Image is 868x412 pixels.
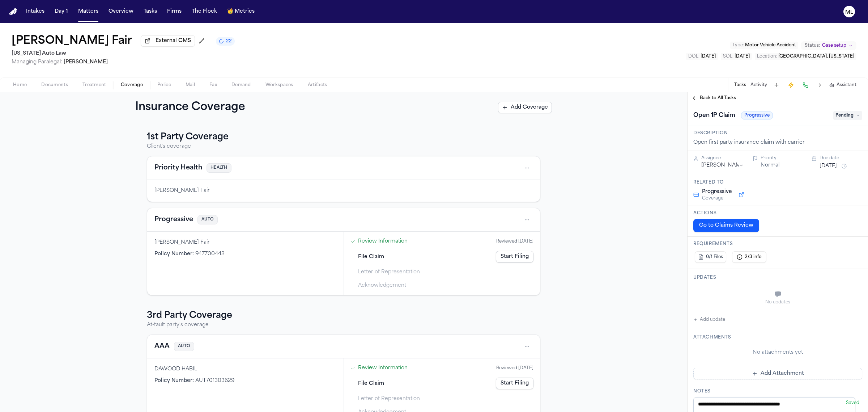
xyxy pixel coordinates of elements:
button: Snooze task [840,162,848,171]
button: Change status from Case setup [801,41,856,50]
button: Create Immediate Task [786,80,796,90]
button: Activity [750,82,767,88]
a: Open Review Information [358,364,408,372]
button: Edit Type: Motor Vehicle Accident [730,42,798,49]
button: External CMS [141,35,195,47]
div: Priority [761,155,803,161]
button: 2/3 info [732,251,766,263]
span: Status: [805,43,820,49]
span: Letter of Representation [358,395,420,403]
div: Claims filing progress [344,232,540,295]
span: AUTO [174,342,194,352]
div: DAWOOD HABIL [154,366,336,373]
h3: Description [693,130,862,136]
button: Tasks [141,5,160,18]
button: Assistant [829,82,856,88]
span: Saved [846,401,859,405]
button: The Flock [189,5,220,18]
span: Policy Number : [154,378,194,383]
h3: Updates [693,275,862,281]
img: Finch Logo [9,8,17,15]
h3: Attachments [693,335,862,340]
span: Case setup [822,43,846,49]
span: Type : [732,43,744,47]
span: Managing Paralegal: [12,59,62,65]
span: File Claim [358,253,384,261]
h1: [PERSON_NAME] Fair [12,35,132,48]
span: AUTO [197,215,218,225]
button: View coverage details [154,341,170,352]
h2: [US_STATE] Auto Law [12,49,235,58]
h3: Requirements [693,241,862,247]
span: [GEOGRAPHIC_DATA], [US_STATE] [778,54,854,59]
span: Assistant [837,82,856,88]
span: SOL : [723,54,733,59]
p: At-fault party's coverage [147,321,540,329]
a: Start Filing [496,378,533,389]
button: Edit DOL: 2025-04-24 [686,53,718,60]
span: [PERSON_NAME] [64,59,108,65]
p: Client's coverage [147,143,540,150]
button: Go to Claims Review [693,219,759,232]
span: File Claim [358,380,384,387]
button: Add Task [771,80,782,90]
h3: Actions [693,210,862,216]
span: Progressive [741,112,773,119]
button: Back to All Tasks [688,95,740,101]
span: Documents [41,82,68,88]
h1: Open 1P Claim [690,110,738,121]
h3: 3rd Party Coverage [147,310,540,321]
div: No updates [693,299,862,305]
button: Add Coverage [498,102,552,113]
button: Matters [75,5,101,18]
span: Workspaces [265,82,293,88]
span: 2/3 info [745,254,762,260]
span: [DATE] [701,54,716,59]
span: Coverage [702,196,732,201]
span: Motor Vehicle Accident [745,43,796,47]
span: Fax [209,82,217,88]
span: Artifacts [308,82,327,88]
span: 0/1 Files [706,254,723,260]
div: Steps [348,235,536,291]
span: Pending [833,111,862,120]
span: 22 [226,38,232,44]
button: Make a Call [800,80,810,90]
div: Reviewed [DATE] [496,365,533,371]
a: Open Review Information [358,237,408,245]
button: Edit Location: Sterling Heights, Michigan [755,53,856,60]
div: Reviewed [DATE] [496,239,533,244]
span: Location : [757,54,777,59]
h3: 1st Party Coverage [147,131,540,143]
button: View coverage details [154,163,202,173]
span: Progressive [702,188,732,196]
button: View coverage details [154,215,193,225]
button: Add Attachment [693,368,862,379]
h3: Notes [693,388,862,394]
a: Intakes [23,5,47,18]
a: Start Filing [496,251,533,262]
button: Open actions [521,162,533,174]
button: Day 1 [52,5,71,18]
span: 947700443 [195,251,225,257]
span: Policy Number : [154,251,194,257]
span: Back to All Tasks [700,95,736,101]
button: Overview [106,5,136,18]
button: 22 active tasks [216,37,235,46]
button: [DATE] [820,163,837,170]
a: Home [9,8,17,15]
div: Assignee [701,155,744,161]
button: Edit SOL: 2028-04-24 [721,53,752,60]
span: Demand [231,82,251,88]
span: External CMS [156,37,191,45]
button: Tasks [734,82,746,88]
h1: Insurance Coverage [135,101,261,114]
div: [PERSON_NAME] Fair [154,239,336,246]
span: Letter of Representation [358,268,420,276]
div: Due date [820,155,862,161]
span: Coverage [121,82,143,88]
button: Firms [164,5,184,18]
